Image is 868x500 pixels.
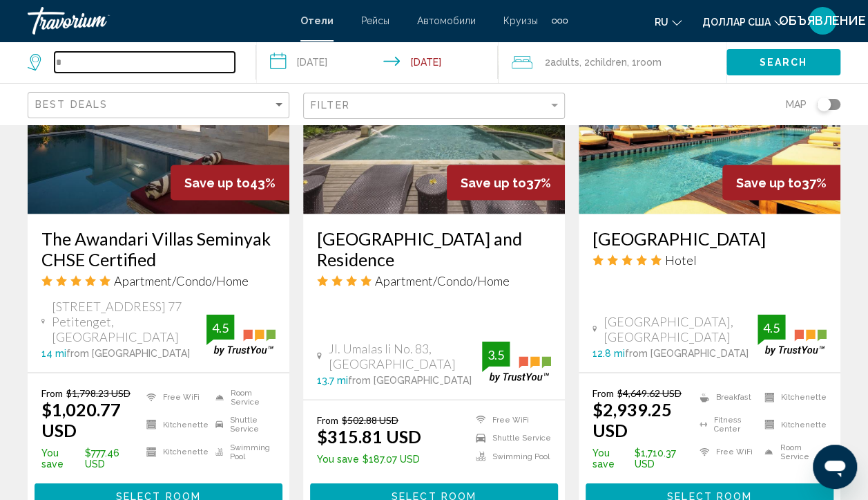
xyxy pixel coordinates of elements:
span: Save up to [184,175,250,189]
span: Search [760,57,808,68]
span: 2 [545,53,579,72]
div: 37% [447,165,565,200]
span: Filter [311,100,350,111]
li: Room Service [209,387,276,407]
button: Меню пользователя [804,6,840,35]
li: Breakfast [693,387,758,407]
div: 4 star Apartment [317,272,551,288]
li: Room Service [758,441,827,462]
button: Search [726,49,840,75]
del: $4,649.62 USD [617,387,682,398]
li: Kitchenette [758,414,827,434]
div: 4.5 [206,319,234,335]
ins: $2,939.25 USD [592,398,672,440]
span: Best Deals [35,99,108,110]
mat-select: Sort by [35,100,285,111]
a: [GEOGRAPHIC_DATA] and Residence [317,228,551,269]
button: Изменить валюту [702,12,784,32]
span: Adults [550,57,579,68]
img: trustyou-badge.svg [482,341,551,382]
li: Shuttle Service [469,432,551,443]
div: 5 star Hotel [592,252,827,267]
span: Room [637,57,662,68]
del: $502.88 USD [342,414,398,425]
span: from [GEOGRAPHIC_DATA] [66,347,190,358]
span: Children [590,57,627,68]
span: Save up to [736,175,802,189]
ins: $315.81 USD [317,425,421,446]
div: 43% [171,165,289,200]
a: The Awandari Villas Seminyak CHSE Certified [41,228,276,269]
span: [STREET_ADDRESS] 77 Petitenget, [GEOGRAPHIC_DATA] [52,298,206,344]
span: You save [41,447,81,469]
iframe: Кнопка запуска окна обмена сообщениями [813,445,857,489]
span: Map [786,95,807,114]
button: Check-in date: Aug 20, 2025 Check-out date: Aug 27, 2025 [256,41,499,83]
span: Apartment/Condo/Home [375,272,510,288]
span: Jl. Umalas Ii No. 83, [GEOGRAPHIC_DATA] [329,340,482,371]
span: [GEOGRAPHIC_DATA], [GEOGRAPHIC_DATA] [604,313,758,344]
a: Отели [300,15,334,26]
div: 37% [722,165,840,200]
span: Save up to [461,175,526,189]
button: Toggle map [807,98,840,111]
p: $1,710.37 USD [592,447,693,469]
span: , 2 [579,53,627,72]
li: Fitness Center [693,414,758,434]
span: From [41,387,63,398]
div: 3.5 [482,346,510,362]
div: 5 star Apartment [41,272,276,288]
font: доллар США [702,17,771,28]
a: [GEOGRAPHIC_DATA] [592,228,827,248]
li: Free WiFi [693,441,758,462]
font: ru [655,17,668,28]
li: Kitchenette [139,414,209,434]
li: Swimming Pool [469,450,551,462]
button: Filter [303,92,565,120]
a: Травориум [28,7,287,35]
a: Круизы [503,15,538,26]
li: Kitchenette [139,441,209,462]
span: From [592,387,614,398]
li: Swimming Pool [209,441,276,462]
span: , 1 [627,53,662,72]
button: Изменить язык [655,12,682,32]
span: from [GEOGRAPHIC_DATA] [625,347,749,358]
a: Автомобили [417,15,476,26]
span: You save [592,447,630,469]
ins: $1,020.77 USD [41,398,121,440]
a: Рейсы [361,15,389,26]
li: Free WiFi [469,414,551,425]
span: You save [317,453,359,464]
button: Дополнительные элементы навигации [552,10,568,32]
p: $187.07 USD [317,453,421,464]
span: Hotel [665,252,697,267]
span: 12.8 mi [592,347,625,358]
li: Shuttle Service [209,414,276,434]
p: $777.46 USD [41,447,139,469]
button: Travelers: 2 adults, 2 children [498,41,726,83]
li: Kitchenette [758,387,827,407]
span: 13.7 mi [317,374,348,385]
img: trustyou-badge.svg [758,314,827,355]
span: Apartment/Condo/Home [114,272,249,288]
span: 14 mi [41,347,66,358]
span: From [317,414,338,425]
font: ОБЪЯВЛЕНИЕ [779,13,866,28]
div: 4.5 [758,319,785,335]
li: Free WiFi [139,387,209,407]
img: trustyou-badge.svg [206,314,276,355]
del: $1,798.23 USD [66,387,131,398]
span: from [GEOGRAPHIC_DATA] [348,374,472,385]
